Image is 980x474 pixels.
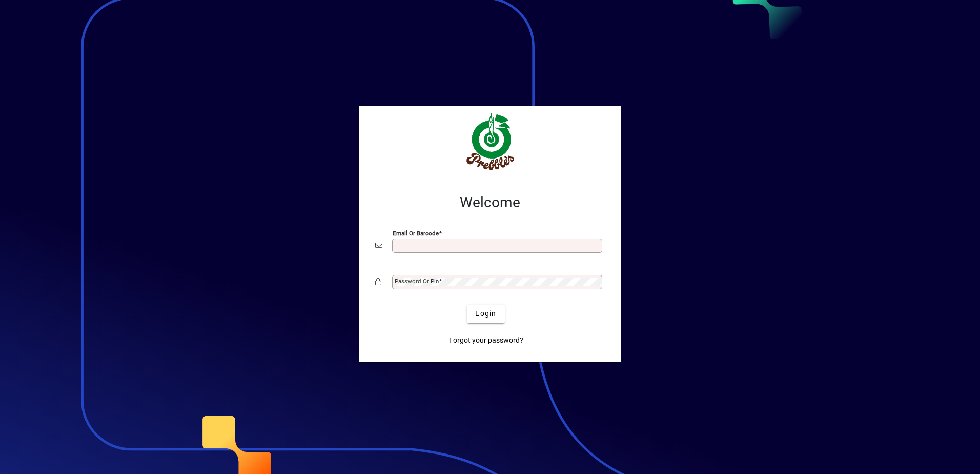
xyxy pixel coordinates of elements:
mat-label: Email or Barcode [393,229,439,236]
button: Login [467,305,504,323]
span: Login [475,308,496,319]
mat-label: Password or Pin [395,278,439,285]
span: Forgot your password? [449,335,523,346]
h2: Welcome [375,194,605,211]
a: Forgot your password? [445,331,527,350]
